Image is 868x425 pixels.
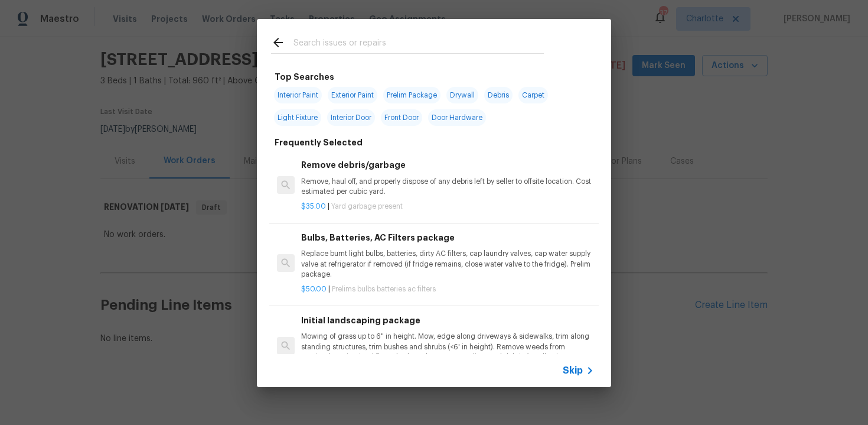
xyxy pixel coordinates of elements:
span: Front Door [381,109,422,126]
p: Mowing of grass up to 6" in height. Mow, edge along driveways & sidewalks, trim along standing st... [301,332,594,362]
p: | [301,284,594,294]
span: Prelims bulbs batteries ac filters [332,286,436,293]
span: Light Fixture [274,109,321,126]
span: Interior Door [327,109,375,126]
span: Debris [484,87,513,103]
h6: Frequently Selected [275,136,363,149]
span: $35.00 [301,203,326,210]
span: Drywall [446,87,478,103]
span: Interior Paint [274,87,322,103]
span: Yard garbage present [331,203,403,210]
span: $50.00 [301,286,327,293]
h6: Initial landscaping package [301,314,594,327]
p: Remove, haul off, and properly dispose of any debris left by seller to offsite location. Cost est... [301,177,594,197]
h6: Remove debris/garbage [301,158,594,171]
p: Replace burnt light bulbs, batteries, dirty AC filters, cap laundry valves, cap water supply valv... [301,249,594,279]
span: Door Hardware [428,109,486,126]
h6: Bulbs, Batteries, AC Filters package [301,231,594,244]
span: Skip [563,365,583,377]
span: Exterior Paint [328,87,377,103]
span: Prelim Package [383,87,440,103]
p: | [301,202,594,212]
input: Search issues or repairs [293,35,544,53]
h6: Top Searches [275,70,334,83]
span: Carpet [518,87,548,103]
